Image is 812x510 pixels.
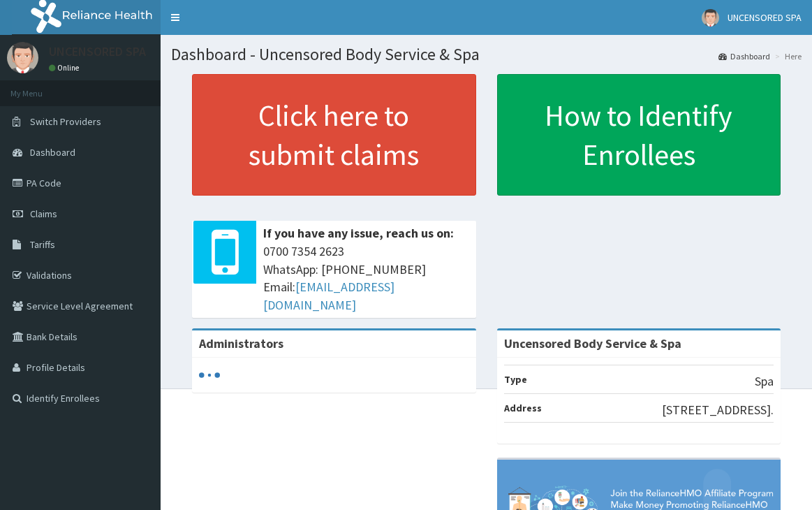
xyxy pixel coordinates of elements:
span: Switch Providers [30,115,101,128]
img: User Image [7,42,38,73]
a: Online [49,63,82,73]
p: Spa [755,372,774,391]
a: [EMAIL_ADDRESS][DOMAIN_NAME] [263,279,394,313]
a: Dashboard [718,50,770,62]
b: If you have any issue, reach us on: [263,225,454,241]
li: Here [772,50,802,62]
svg: audio-loading [199,365,220,386]
b: Administrators [199,335,283,351]
img: User Image [702,9,719,27]
span: Tariffs [30,238,55,251]
b: Address [504,402,542,414]
b: Type [504,373,527,386]
h1: Dashboard - Uncensored Body Service & Spa [171,45,802,64]
span: 0700 7354 2623 WhatsApp: [PHONE_NUMBER] Email: [263,242,469,314]
span: Claims [30,207,57,220]
a: Click here to submit claims [192,74,476,196]
span: Dashboard [30,146,75,159]
strong: Uncensored Body Service & Spa [504,335,681,351]
p: UNCENSORED SPA [49,45,146,58]
p: [STREET_ADDRESS]. [662,401,774,419]
a: How to Identify Enrollees [497,74,781,196]
span: UNCENSORED SPA [728,11,802,24]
